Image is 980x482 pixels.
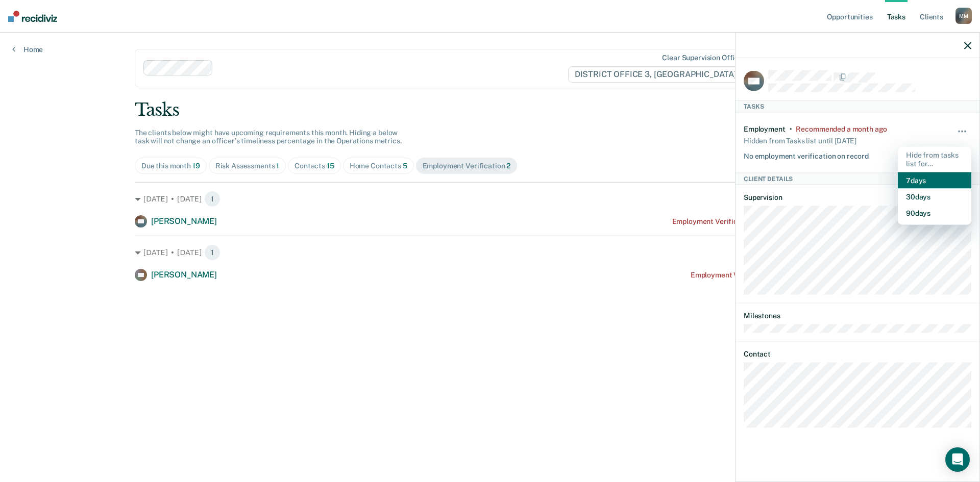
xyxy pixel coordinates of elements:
span: The clients below might have upcoming requirements this month. Hiding a below task will not chang... [135,129,402,145]
button: 7 days [898,172,971,188]
div: [DATE] • [DATE] [135,244,845,261]
div: Tasks [135,99,845,120]
dt: Milestones [744,312,971,320]
div: Due this month [141,162,200,170]
dt: Supervision [744,193,971,202]
div: • [790,125,792,134]
span: 2 [506,162,510,170]
img: Recidiviz [8,11,57,22]
span: 19 [192,162,200,170]
div: Client Details [736,172,979,185]
div: M M [955,8,972,24]
dt: Contact [744,349,971,358]
button: 30 days [898,188,971,205]
div: Home Contacts [350,162,407,170]
div: Employment Verification [423,162,511,170]
div: Tasks [736,100,979,112]
div: Clear supervision officers [662,54,749,62]
div: No employment verification on record [744,147,869,160]
div: Contacts [295,162,334,170]
div: Employment Verification recommended a month ago [672,217,845,226]
span: 1 [204,244,220,261]
span: [PERSON_NAME] [151,270,217,280]
div: Open Intercom Messenger [945,447,970,472]
div: [DATE] • [DATE] [135,191,845,207]
div: Employment Verification recommended [DATE] [691,271,845,280]
span: DISTRICT OFFICE 3, [GEOGRAPHIC_DATA] [568,66,751,83]
span: 1 [204,191,220,207]
div: Hide from tasks list for... [898,147,971,172]
span: 15 [327,162,334,170]
div: Risk Assessments [215,162,280,170]
span: 1 [276,162,279,170]
span: 5 [403,162,407,170]
div: Recommended a month ago [796,125,887,134]
a: Home [12,45,43,54]
button: 90 days [898,205,971,221]
div: Employment [744,125,786,134]
span: [PERSON_NAME] [151,216,217,226]
div: Hidden from Tasks list until [DATE] [744,133,856,147]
